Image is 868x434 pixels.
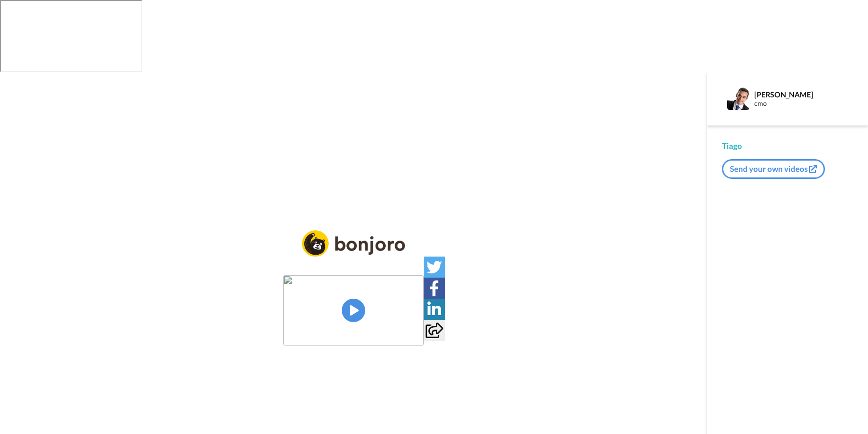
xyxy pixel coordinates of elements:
div: Tiago [722,140,853,152]
img: Profile Image [727,88,750,110]
img: f4f4d6a1-a6da-40b7-94c0-27781c7273a2.jpg [283,275,424,346]
button: Send your own videos [722,159,825,179]
div: cmo [754,100,853,108]
div: [PERSON_NAME] [754,90,853,99]
img: logo_full.png [302,230,405,257]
